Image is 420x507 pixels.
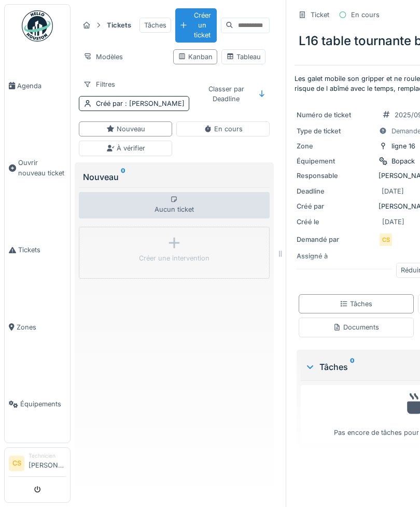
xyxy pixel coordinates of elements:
a: Équipements [5,366,70,443]
div: [DATE] [382,217,404,227]
div: Type de ticket [297,126,374,136]
div: Documents [333,322,379,332]
div: Zone [297,141,374,151]
span: Tickets [18,245,66,255]
div: Filtres [79,77,120,92]
div: Demandé par [297,235,374,244]
div: Bopack [391,156,415,166]
div: Créé par [96,99,185,108]
div: En cours [351,10,380,20]
a: Tickets [5,211,70,289]
div: CS [379,232,393,247]
div: Kanban [178,52,213,62]
a: Agenda [5,47,70,125]
div: Tâches [340,299,372,309]
div: Nouveau [106,124,145,134]
div: Modèles [79,49,128,64]
span: : [PERSON_NAME] [123,100,185,107]
div: Technicien [29,452,66,460]
div: Nouveau [83,171,265,183]
a: Zones [5,289,70,366]
div: Classer par Deadline [200,81,252,106]
div: Ticket [311,10,329,20]
div: Aucun ticket [79,192,270,219]
img: Badge_color-CXgf-gQk.svg [22,10,53,42]
div: Créé par [297,201,374,211]
div: Tâches [139,18,171,33]
sup: 0 [350,361,355,373]
div: Assigné à [297,251,374,261]
div: À vérifier [106,143,145,153]
div: Créé le [297,217,374,227]
span: Ouvrir nouveau ticket [18,158,66,177]
span: Agenda [17,81,66,91]
span: Équipements [20,399,66,409]
li: [PERSON_NAME] [29,452,66,474]
div: [DATE] [382,186,404,196]
strong: Tickets [103,20,135,30]
div: Créer une intervention [139,253,209,263]
div: Tableau [226,52,261,62]
div: Numéro de ticket [297,110,374,120]
div: Deadline [297,186,374,196]
li: CS [9,456,24,471]
div: ligne 16 [391,141,415,151]
div: Équipement [297,156,374,166]
div: Responsable [297,171,374,181]
a: Ouvrir nouveau ticket [5,125,70,212]
a: CS Technicien[PERSON_NAME] [9,452,66,477]
div: Créer un ticket [175,8,217,43]
span: Zones [17,322,66,332]
div: En cours [204,124,243,134]
sup: 0 [121,171,125,183]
